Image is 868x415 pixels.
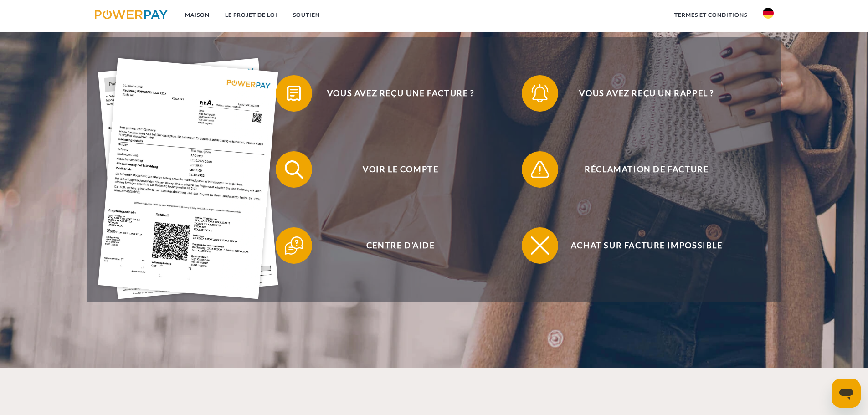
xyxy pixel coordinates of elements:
font: Achat sur facture impossible [571,240,723,250]
img: de [763,8,774,19]
font: Vous avez reçu un rappel ? [579,88,714,98]
font: Centre d'aide [366,240,435,250]
button: Réclamation de facture [522,151,759,188]
font: Réclamation de facture [585,164,709,174]
a: SOUTIEN [285,7,328,23]
button: Vous avez reçu un rappel ? [522,75,759,112]
font: SOUTIEN [293,11,320,18]
font: LE PROJET DE LOI [225,11,277,18]
img: qb_warning.svg [529,158,551,181]
img: single_invoice_powerpay_de.jpg [98,58,278,299]
font: Vous avez reçu une facture ? [327,88,474,98]
img: logo-powerpay.svg [95,10,168,19]
iframe: Bouton de lancement de la fenêtre de messagerie [832,379,861,408]
font: termes et conditions [674,11,747,18]
img: qb_bell.svg [529,82,551,105]
button: Vous avez reçu une facture ? [276,75,513,112]
img: qb_close.svg [529,234,551,257]
font: Maison [185,11,210,18]
a: termes et conditions [667,7,755,23]
img: qb_search.svg [282,158,305,181]
font: Voir le compte [363,164,438,174]
img: qb_bill.svg [282,82,305,105]
img: qb_help.svg [282,234,305,257]
a: Maison [177,7,217,23]
button: Voir le compte [276,151,513,188]
button: Achat sur facture impossible [522,227,759,264]
a: LE PROJET DE LOI [217,7,285,23]
button: Centre d'aide [276,227,513,264]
